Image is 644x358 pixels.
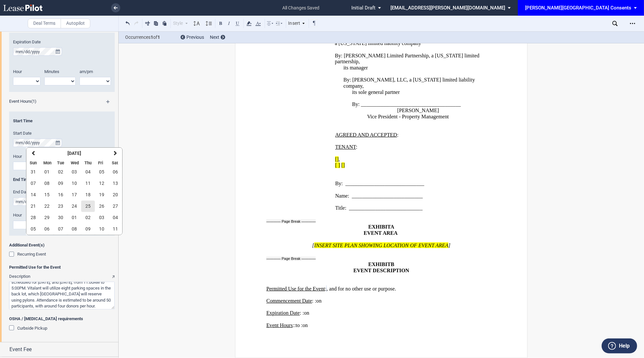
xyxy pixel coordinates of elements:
[113,169,118,174] span: 06
[72,192,77,197] span: 17
[161,19,168,27] button: Paste
[157,35,160,40] b: 1
[67,201,81,212] button: 24
[99,169,104,174] span: 05
[85,192,91,197] span: 18
[40,166,54,178] button: 01
[99,181,104,186] span: 12
[397,108,439,113] span: [PERSON_NAME]
[335,40,337,46] span: a
[300,310,301,316] span: :
[113,192,118,197] span: 20
[302,310,304,316] span: :
[338,162,340,168] span: ]
[13,39,41,44] span: Expiration Date
[81,166,95,178] button: 04
[58,215,63,220] span: 30
[109,178,122,189] button: 13
[316,298,321,304] span: on
[337,157,339,162] span: ]
[344,65,368,71] span: its manager
[67,212,81,223] button: 01
[627,18,638,29] div: Open Lease options menu
[67,178,81,189] button: 10
[266,322,293,328] span: Event Hours
[54,178,67,189] button: 09
[67,166,81,178] button: 03
[40,223,54,235] button: 06
[335,144,356,150] span: TENANT
[367,114,449,120] span: Vice President - Property Management
[217,19,225,27] button: Bold
[9,99,31,104] span: Event Hours
[335,162,337,168] span: [
[31,181,36,186] span: 07
[9,325,47,332] md-checkbox: Curbside Pickup
[40,178,54,189] button: 08
[124,19,132,27] button: Undo
[312,298,313,304] span: :
[266,298,312,304] span: Commencement Date
[54,47,62,56] button: true
[31,203,36,209] span: 21
[95,201,109,212] button: 26
[58,192,63,197] span: 16
[58,181,63,186] span: 09
[95,189,109,201] button: 19
[44,226,50,231] span: 06
[26,166,40,178] button: 31
[525,5,631,11] div: [PERSON_NAME][GEOGRAPHIC_DATA] Consents
[335,181,343,186] span: By:
[5,98,100,104] label: (1)
[339,157,340,162] span: ,
[9,274,30,279] span: Description
[81,189,95,201] button: 18
[67,160,79,165] small: Wednesday
[95,223,109,235] button: 10
[85,203,91,209] span: 25
[266,286,325,292] span: Permitted Use for the Event
[81,223,95,235] button: 09
[72,226,77,231] span: 08
[109,223,122,235] button: 11
[9,251,46,258] md-checkbox: Recurring Event
[448,243,450,248] span: ]
[99,203,104,209] span: 26
[85,181,91,186] span: 11
[61,19,90,28] label: Autopilot
[95,166,109,178] button: 05
[266,310,300,316] span: Expiration Date
[304,310,309,316] span: on
[95,178,109,189] button: 12
[301,322,302,328] span: :
[335,157,337,162] span: [
[26,189,40,201] button: 14
[109,201,122,212] button: 27
[26,160,37,165] small: Sunday
[95,160,103,165] small: Friday
[99,226,104,231] span: 10
[349,205,423,211] span: ____________________________
[181,34,204,41] div: Previous
[343,162,345,168] span: ]
[287,19,306,28] div: Insert
[312,243,314,248] span: [
[296,322,300,328] span: to
[85,215,91,220] span: 02
[113,226,118,231] span: 11
[17,252,46,257] span: Recurring Event
[13,118,33,123] span: Start Time
[314,243,448,248] span: INSERT SITE PLAN SHOWING LOCATION OF EVENT AREA
[44,192,50,197] span: 15
[40,201,54,212] button: 22
[44,169,50,174] span: 01
[279,1,323,15] span: all changes saved
[31,192,36,197] span: 14
[54,166,67,178] button: 02
[54,223,67,235] button: 07
[310,19,318,27] button: Toggle Control Characters
[9,346,32,353] span: Event Fee
[26,201,40,212] button: 21
[40,160,51,165] small: Monday
[345,181,424,186] span: ______________________________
